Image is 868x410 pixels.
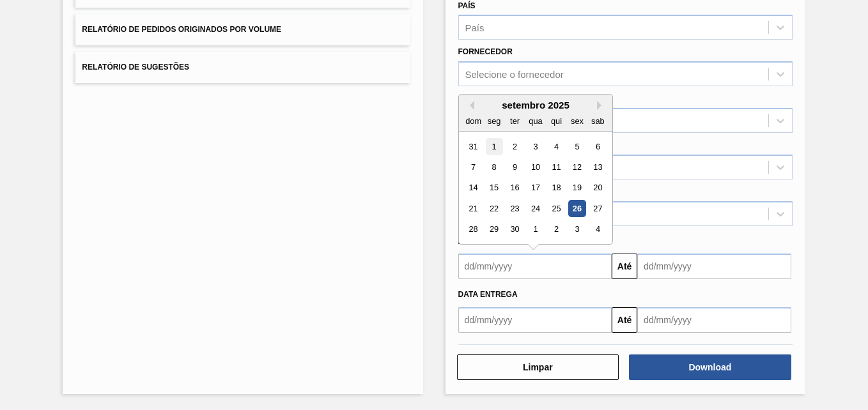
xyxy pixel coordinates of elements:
div: Choose sexta-feira, 3 de outubro de 2025 [568,221,585,238]
div: qui [547,112,564,130]
div: sab [589,112,606,130]
input: dd/mm/yyyy [637,307,791,333]
div: Choose sábado, 6 de setembro de 2025 [589,138,606,155]
span: Data entrega [458,290,518,299]
label: País [458,1,476,10]
div: Choose quinta-feira, 18 de setembro de 2025 [547,179,564,197]
div: Choose domingo, 21 de setembro de 2025 [465,200,482,217]
div: Choose terça-feira, 23 de setembro de 2025 [506,200,523,217]
div: Choose segunda-feira, 1 de setembro de 2025 [485,138,502,155]
label: Fornecedor [458,47,513,56]
div: seg [485,112,502,130]
div: Choose domingo, 7 de setembro de 2025 [465,158,482,176]
div: Choose domingo, 31 de agosto de 2025 [465,138,482,155]
div: Choose domingo, 28 de setembro de 2025 [465,221,482,238]
div: Choose sábado, 27 de setembro de 2025 [589,200,606,217]
div: Choose segunda-feira, 29 de setembro de 2025 [485,221,502,238]
div: Choose sábado, 20 de setembro de 2025 [589,179,606,197]
div: qua [527,112,544,130]
div: Choose sexta-feira, 26 de setembro de 2025 [568,200,585,217]
button: Relatório de Pedidos Originados por Volume [75,14,410,45]
div: setembro 2025 [459,100,612,110]
div: Choose sexta-feira, 12 de setembro de 2025 [568,158,585,176]
input: dd/mm/yyyy [637,254,791,279]
div: País [465,22,484,33]
div: Choose quarta-feira, 1 de outubro de 2025 [527,221,544,238]
input: dd/mm/yyyy [458,307,612,333]
div: month 2025-09 [463,136,608,239]
button: Até [612,307,637,333]
div: Selecione o fornecedor [465,69,564,80]
button: Download [629,354,791,380]
div: Choose quarta-feira, 24 de setembro de 2025 [527,200,544,217]
input: dd/mm/yyyy [458,254,612,279]
button: Next Month [597,101,606,110]
div: Choose segunda-feira, 22 de setembro de 2025 [485,200,502,217]
span: Relatório de Sugestões [82,63,189,72]
div: Choose quinta-feira, 25 de setembro de 2025 [547,200,564,217]
button: Limpar [457,354,619,380]
div: Choose terça-feira, 9 de setembro de 2025 [506,158,523,176]
div: sex [568,112,585,130]
div: Choose quinta-feira, 11 de setembro de 2025 [547,158,564,176]
div: ter [506,112,523,130]
div: Choose terça-feira, 2 de setembro de 2025 [506,138,523,155]
div: Choose quinta-feira, 4 de setembro de 2025 [547,138,564,155]
div: Choose sábado, 4 de outubro de 2025 [589,221,606,238]
div: Choose quinta-feira, 2 de outubro de 2025 [547,221,564,238]
div: Choose quarta-feira, 17 de setembro de 2025 [527,179,544,197]
div: Choose quarta-feira, 10 de setembro de 2025 [527,158,544,176]
span: Relatório de Pedidos Originados por Volume [82,25,281,34]
div: Choose terça-feira, 16 de setembro de 2025 [506,179,523,197]
button: Previous Month [465,101,474,110]
button: Relatório de Sugestões [75,52,410,83]
button: Até [612,254,637,279]
div: Choose quarta-feira, 3 de setembro de 2025 [527,138,544,155]
div: Choose terça-feira, 30 de setembro de 2025 [506,221,523,238]
div: Choose sexta-feira, 5 de setembro de 2025 [568,138,585,155]
div: Choose sexta-feira, 19 de setembro de 2025 [568,179,585,197]
div: Choose segunda-feira, 8 de setembro de 2025 [485,158,502,176]
div: Choose sábado, 13 de setembro de 2025 [589,158,606,176]
div: dom [465,112,482,130]
div: Choose domingo, 14 de setembro de 2025 [465,179,482,197]
div: Choose segunda-feira, 15 de setembro de 2025 [485,179,502,197]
